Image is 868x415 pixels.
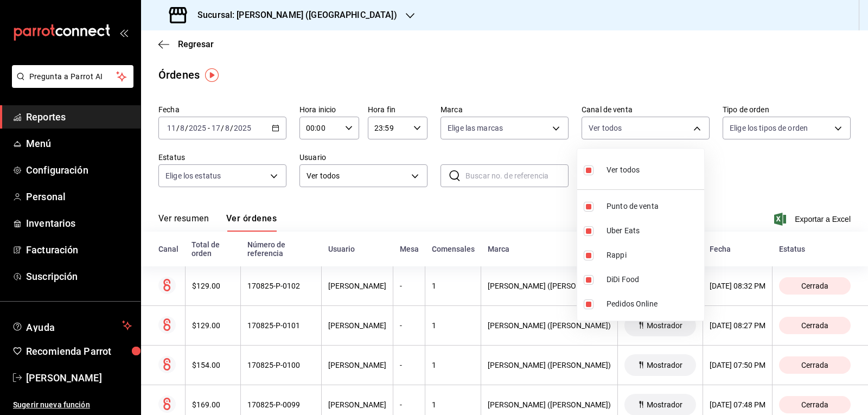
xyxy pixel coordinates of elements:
[607,225,700,237] span: Uber Eats
[205,68,219,82] img: Tooltip marker
[607,298,700,310] span: Pedidos Online
[607,250,700,261] span: Rappi
[607,274,700,285] span: DiDi Food
[607,164,640,176] span: Ver todos
[607,201,700,212] span: Punto de venta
